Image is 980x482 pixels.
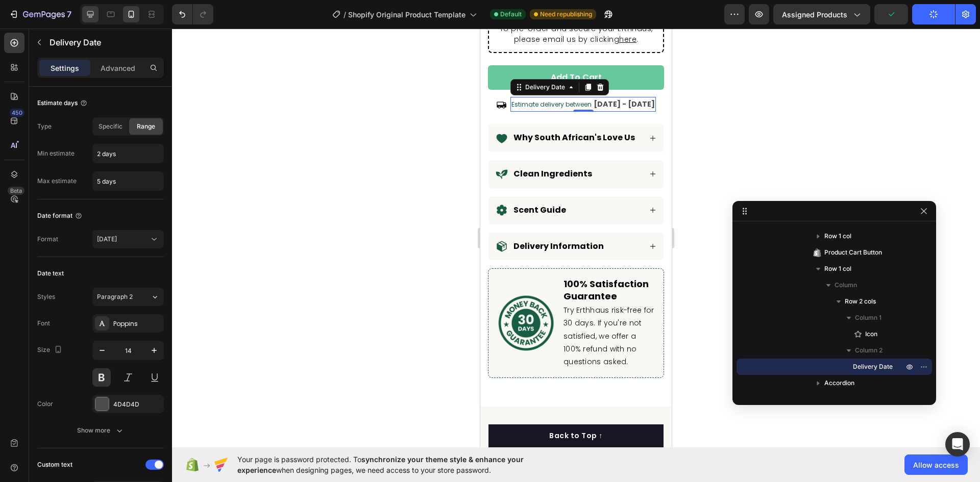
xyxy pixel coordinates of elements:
div: Beta [8,187,24,195]
span: Your page is password protected. To when designing pages, we need access to your store password. [237,454,563,475]
div: Max estimate [37,176,77,186]
div: Open Intercom Messenger [945,432,970,456]
button: [DATE] [92,230,164,248]
span: Column 1 [855,313,881,323]
button: Allow access [904,454,968,475]
span: Row 1 col [824,231,851,241]
div: Date format [37,211,83,220]
button: 7 [4,4,76,24]
input: Auto [93,144,163,163]
button: Paragraph 2 [92,288,164,306]
div: Size [37,343,64,357]
span: Default [500,10,522,19]
p: 7 [67,8,71,20]
p: Delivery Date [50,36,160,48]
span: Assigned Products [782,9,847,20]
span: [DATE] [97,235,117,243]
span: Paragraph 2 [97,292,133,301]
div: 4D4D4D [113,400,161,409]
span: Accordion [824,378,854,388]
iframe: Design area [480,29,672,447]
span: Row 1 col [824,264,851,274]
p: Settings [51,63,79,73]
span: Row 2 cols [845,296,876,307]
div: Min estimate [37,149,75,158]
span: Delivery Date [853,362,893,372]
div: Date text [37,269,64,278]
div: Font [37,319,50,328]
div: Estimate days [37,98,88,108]
div: Poppins [113,319,161,328]
span: Need republishing [540,10,592,19]
span: Shopify Original Product Template [348,9,465,20]
p: Advanced [101,63,135,73]
div: Custom text [37,460,72,469]
span: Allow access [913,460,959,470]
span: / [344,9,346,20]
span: Column 2 [855,345,883,356]
span: Icon [865,329,877,339]
span: synchronize your theme style & enhance your experience [237,455,524,474]
div: Show more [77,425,125,436]
span: Range [137,122,155,131]
input: Auto [93,172,163,190]
div: Styles [37,292,55,301]
div: Undo/Redo [172,4,213,24]
div: Color [37,399,53,409]
span: Product Cart Button [824,247,882,258]
span: Specific [99,122,122,131]
button: Assigned Products [773,4,870,24]
div: 450 [10,109,24,117]
div: Format [37,235,58,244]
span: Column [835,280,857,290]
button: Show more [37,421,164,440]
div: Type [37,122,52,131]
